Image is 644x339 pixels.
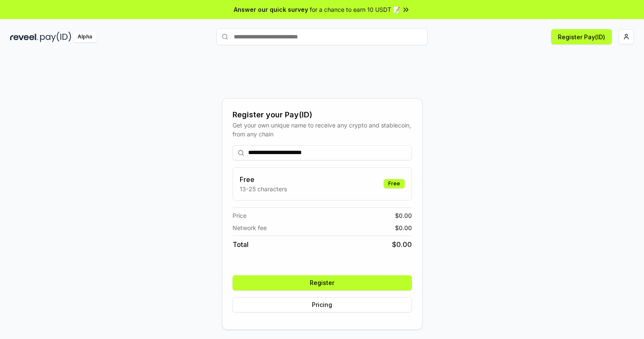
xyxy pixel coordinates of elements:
[233,121,412,138] div: Get your own unique name to receive any crypto and stablecoin, from any chain
[384,179,405,188] div: Free
[395,223,412,232] span: $ 0.00
[40,32,71,42] img: pay_id
[395,211,412,220] span: $ 0.00
[233,297,412,312] button: Pricing
[310,5,400,14] span: for a chance to earn 10 USDT 📝
[240,184,287,193] p: 13-25 characters
[392,239,412,250] span: $ 0.00
[234,5,308,14] span: Answer our quick survey
[233,211,246,220] span: Price
[73,32,97,42] div: Alpha
[233,223,267,232] span: Network fee
[240,174,287,184] h3: Free
[233,239,249,250] span: Total
[233,275,412,290] button: Register
[10,32,38,42] img: reveel_dark
[233,109,412,121] div: Register your Pay(ID)
[551,29,612,44] button: Register Pay(ID)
